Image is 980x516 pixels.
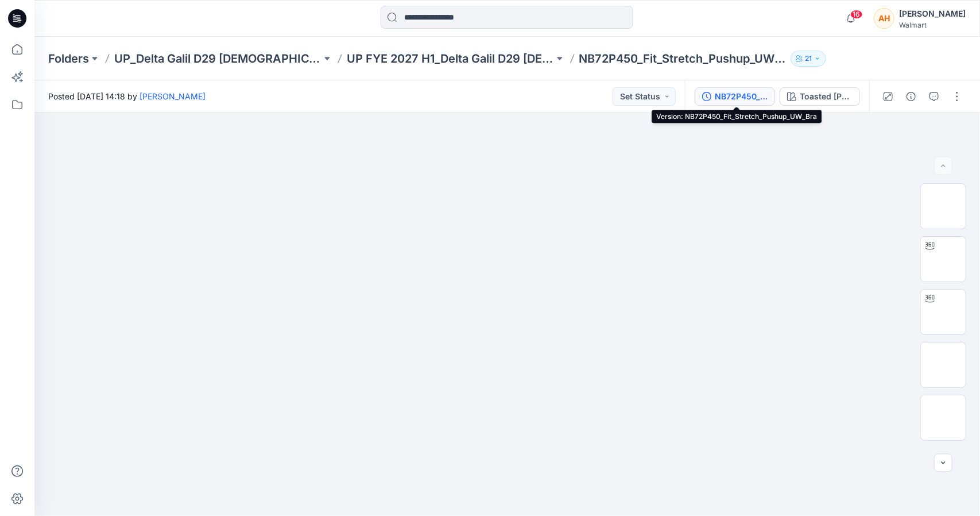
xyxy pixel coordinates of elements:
p: 21 [805,52,812,65]
button: 21 [791,51,826,67]
div: Toasted Almond [800,90,853,103]
span: 16 [850,10,863,19]
button: NB72P450_Fit_Stretch_Pushup_UW_Bra [695,87,775,106]
div: Walmart [899,21,966,29]
button: Details [902,87,920,106]
div: AH [874,8,894,29]
a: UP_Delta Galil D29 [DEMOGRAPHIC_DATA] NOBO Intimates [114,51,321,67]
div: [PERSON_NAME] [899,7,966,21]
span: Posted [DATE] 14:18 by [48,90,206,102]
a: [PERSON_NAME] [140,91,206,101]
p: NB72P450_Fit_Stretch_Pushup_UW_Bra [579,51,787,67]
a: UP FYE 2027 H1_Delta Galil D29 [DEMOGRAPHIC_DATA] NOBO Wall [347,51,554,67]
a: Folders [48,51,89,67]
div: NB72P450_Fit_Stretch_Pushup_UW_Bra [715,90,768,103]
button: Toasted [PERSON_NAME] [780,87,860,106]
